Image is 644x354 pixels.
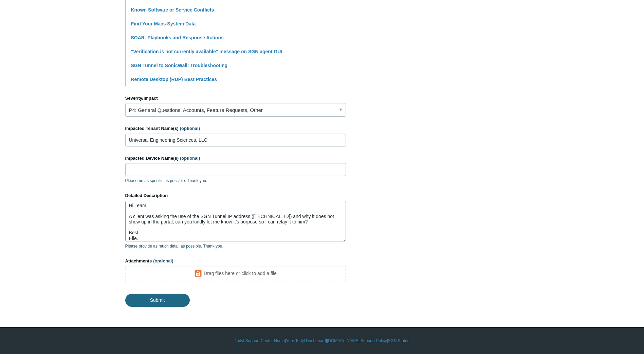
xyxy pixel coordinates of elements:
[153,258,173,263] span: (optional)
[286,338,326,344] a: Your Todyl Dashboard
[125,178,346,184] p: Please be as specific as possible. Thank you.
[125,103,346,117] a: P4: General Questions, Accounts, Feature Requests, Other
[125,243,346,249] p: Please provide as much detail as possible. Thank you.
[235,338,285,344] a: Todyl Support Center Home
[125,155,346,162] label: Impacted Device Name(s)
[125,338,519,344] div: | | | |
[131,35,224,40] a: SOAR: Playbooks and Response Actions
[361,338,387,344] a: Support Policy
[125,258,346,264] label: Attachments
[125,125,346,132] label: Impacted Tenant Name(s)
[131,7,214,13] a: Known Software or Service Conflicts
[180,126,200,131] span: (optional)
[180,156,200,161] span: (optional)
[131,21,196,26] a: Find Your Macs System Data
[131,49,282,54] a: "Verification is not currently available" message on SGN agent GUI
[131,63,228,68] a: SGN Tunnel to SonicWall: Troubleshooting
[125,192,346,199] label: Detailed Description
[125,294,190,307] input: Submit
[327,338,360,344] a: [DOMAIN_NAME]
[388,338,409,344] a: SGN Status
[125,95,346,102] label: Severity/Impact
[131,77,217,82] a: Remote Desktop (RDP) Best Practices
